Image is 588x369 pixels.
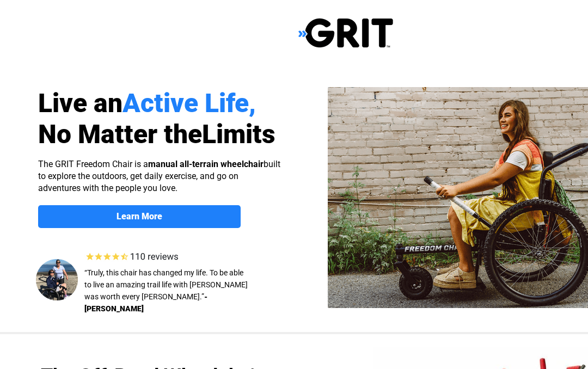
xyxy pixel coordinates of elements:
[202,119,275,150] span: Limits
[38,119,202,150] span: No Matter the
[84,268,248,301] span: “Truly, this chair has changed my life. To be able to live an amazing trail life with [PERSON_NAM...
[122,88,256,119] span: Active Life,
[38,205,241,228] a: Learn More
[38,159,280,193] span: The GRIT Freedom Chair is a built to explore the outdoors, get daily exercise, and go on adventur...
[117,211,162,222] strong: Learn More
[38,88,122,119] span: Live an
[148,159,264,169] strong: manual all-terrain wheelchair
